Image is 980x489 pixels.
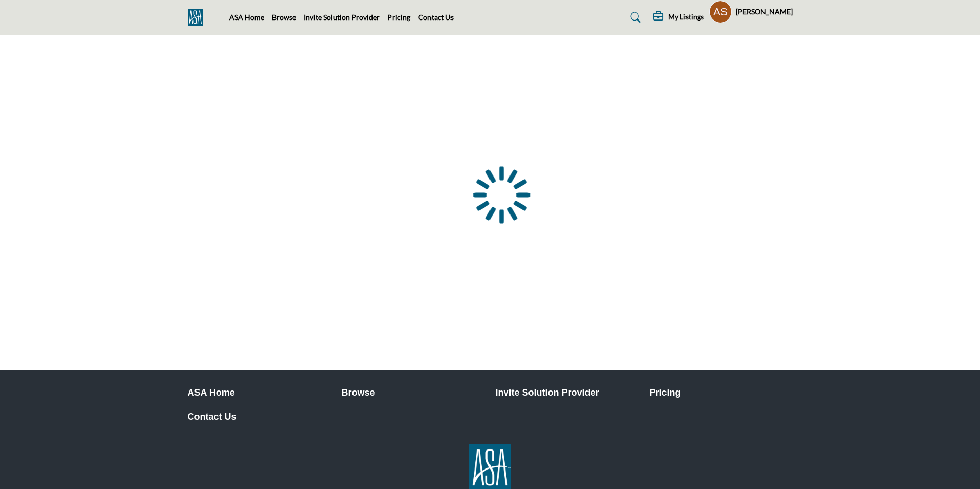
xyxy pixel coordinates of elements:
a: Search [620,9,648,26]
a: Browse [272,13,296,22]
a: Invite Solution Provider [304,13,380,22]
a: Pricing [387,13,410,22]
a: ASA Home [188,386,331,400]
a: Contact Us [418,13,454,22]
a: Pricing [650,386,793,400]
a: ASA Home [229,13,264,22]
a: Invite Solution Provider [496,386,639,400]
img: Site Logo [188,9,208,26]
h5: My Listings [668,12,704,22]
button: Show hide supplier dropdown [709,1,732,23]
div: My Listings [653,11,704,24]
h5: [PERSON_NAME] [736,7,793,17]
a: Browse [342,386,485,400]
a: Contact Us [188,410,331,424]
